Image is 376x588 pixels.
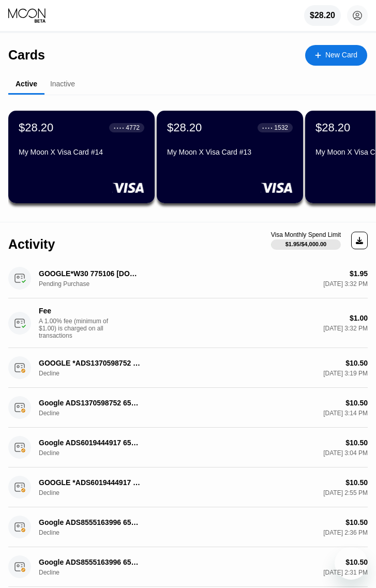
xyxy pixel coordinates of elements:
div: Google ADS6019444917 650-2530000 US [39,439,142,447]
div: My Moon X Visa Card #13 [167,148,293,156]
div: ● ● ● ● [114,126,124,129]
div: My Moon X Visa Card #14 [19,148,144,156]
div: Inactive [50,80,75,88]
div: Google ADS1370598752 650-2530000 US [39,399,142,407]
div: $10.50 [345,439,368,447]
div: [DATE] 2:55 PM [323,489,368,496]
div: Google ADS8555163996 650-2530000 USDecline$10.50[DATE] 2:36 PM [8,507,368,547]
div: $10.50 [345,518,368,526]
div: [DATE] 2:31 PM [323,569,368,576]
div: Decline [39,410,91,417]
div: GOOGLE *ADS1370598752 [EMAIL_ADDRESS]Decline$10.50[DATE] 3:19 PM [8,348,368,388]
div: [DATE] 2:36 PM [323,529,368,536]
div: ● ● ● ● [262,126,273,129]
div: [DATE] 3:04 PM [323,449,368,457]
div: [DATE] 3:32 PM [323,280,368,288]
div: GOOGLE*W30 775106 [DOMAIN_NAME][URL][GEOGRAPHIC_DATA] [39,269,142,278]
div: Pending Purchase [39,280,91,288]
div: 1532 [274,124,288,131]
div: $1.00 [350,314,368,322]
div: $10.50 [345,399,368,407]
div: Cards [8,48,45,63]
div: $10.50 [345,478,368,487]
div: A 1.00% fee (minimum of $1.00) is charged on all transactions [39,318,116,339]
div: GOOGLE *ADS6019444917 [EMAIL_ADDRESS]Decline$10.50[DATE] 2:55 PM [8,468,368,507]
div: [DATE] 3:14 PM [323,410,368,417]
div: GOOGLE*W30 775106 [DOMAIN_NAME][URL][GEOGRAPHIC_DATA]Pending Purchase$1.95[DATE] 3:32 PM [8,259,368,298]
div: Decline [39,370,91,377]
div: $28.20● ● ● ●4772My Moon X Visa Card #14 [8,111,155,203]
iframe: Nút để khởi chạy cửa sổ nhắn tin [335,547,368,580]
div: Google ADS1370598752 650-2530000 USDecline$10.50[DATE] 3:14 PM [8,388,368,428]
div: Active [16,80,37,88]
div: $1.95 [350,269,368,278]
div: $28.20 [167,121,202,134]
div: Fee [39,307,142,315]
div: Visa Monthly Spend Limit$1.95/$4,000.00 [271,231,341,250]
div: Google ADS8555163996 650-2530000 US [39,518,142,526]
div: $10.50 [345,359,368,367]
div: $28.20 [19,121,53,134]
div: Google ADS8555163996 650-2530000 US [39,558,142,566]
div: Decline [39,569,91,576]
div: GOOGLE *ADS6019444917 [EMAIL_ADDRESS] [39,478,142,487]
div: $28.20● ● ● ●1532My Moon X Visa Card #13 [157,111,303,203]
div: [DATE] 3:32 PM [323,325,368,332]
div: GOOGLE *ADS1370598752 [EMAIL_ADDRESS] [39,359,142,367]
div: Decline [39,449,91,457]
div: Activity [8,237,55,252]
div: New Card [305,45,367,66]
div: $28.20 [304,5,341,26]
div: $1.95 / $4,000.00 [285,241,327,247]
div: FeeA 1.00% fee (minimum of $1.00) is charged on all transactions$1.00[DATE] 3:32 PM [8,298,368,348]
div: $28.20 [310,11,335,20]
div: [DATE] 3:19 PM [323,370,368,377]
div: Google ADS6019444917 650-2530000 USDecline$10.50[DATE] 3:04 PM [8,428,368,468]
div: New Card [325,51,357,59]
div: Google ADS8555163996 650-2530000 USDecline$10.50[DATE] 2:31 PM [8,547,368,587]
div: Decline [39,529,91,536]
div: $28.20 [315,121,350,134]
div: Decline [39,489,91,496]
div: Visa Monthly Spend Limit [271,231,341,238]
div: 4772 [126,124,140,131]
